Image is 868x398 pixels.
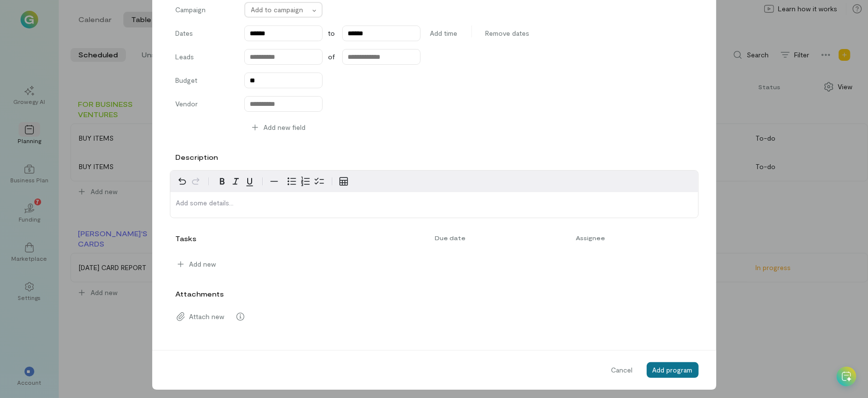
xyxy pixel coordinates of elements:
div: editable markdown [170,192,698,218]
button: Numbered list [299,174,312,188]
span: Add program [653,366,693,374]
span: Remove dates [486,28,530,38]
span: of [328,52,335,62]
div: toggle group [285,174,326,188]
button: Bulleted list [285,174,299,188]
label: Campaign [176,5,235,18]
label: Budget [176,75,235,88]
label: Leads [176,52,235,65]
label: Vendor [176,99,235,112]
span: Add new field [264,123,306,132]
div: Assignee [570,234,663,242]
label: Attachments [176,289,224,299]
button: Check list [312,174,326,188]
button: Italic [229,174,243,188]
button: Add program [647,362,699,378]
span: Add time [430,28,458,38]
div: Tasks [176,234,194,244]
button: Bold [215,174,229,188]
span: to [328,28,335,38]
div: Attach new [170,307,699,326]
label: Dates [176,28,235,38]
span: Attach new [189,312,225,322]
label: Description [176,152,218,162]
span: Cancel [611,365,633,375]
button: Undo Ctrl+Z [175,174,189,188]
button: Underline [243,174,257,188]
div: Due date [429,234,570,242]
span: Add new [189,259,216,269]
